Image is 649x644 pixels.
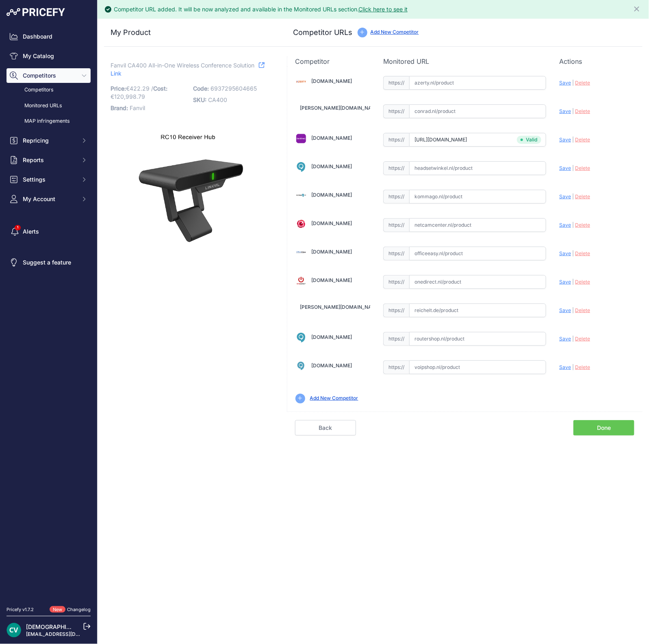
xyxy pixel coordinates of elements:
span: https:// [383,161,409,175]
button: Repricing [7,133,91,148]
span: Save [559,336,571,342]
p: Competitor [295,56,371,66]
span: https:// [383,104,409,118]
span: https:// [383,190,409,204]
span: Delete [575,279,590,285]
span: Delete [575,307,590,313]
span: CA400 [208,96,227,103]
span: Fanvil CA400 All-in-One Wireless Conference Solution [111,60,254,70]
a: Add New Competitor [371,29,419,35]
input: azerty.nl/product [409,76,546,90]
span: https:// [383,133,409,147]
a: MAP infringements [7,114,91,128]
nav: Sidebar [7,29,91,596]
a: Back [295,420,356,436]
a: Dashboard [7,29,91,44]
button: My Account [7,192,91,206]
a: [DOMAIN_NAME] [312,362,352,369]
a: [DOMAIN_NAME] [312,192,352,198]
span: Save [559,222,571,228]
img: Pricefy Logo [7,8,65,16]
a: [DOMAIN_NAME] [312,249,352,255]
span: | [572,250,574,256]
input: kommago.nl/product [409,190,546,204]
span: Repricing [23,137,76,145]
input: netcamcenter.nl/product [409,218,546,232]
input: dectdirect.nl/product [409,133,546,147]
a: [DOMAIN_NAME] [312,78,352,84]
span: Brand: [111,104,128,111]
span: Save [559,80,571,86]
a: [PERSON_NAME][DOMAIN_NAME] [300,304,381,310]
span: Save [559,108,571,114]
button: Competitors [7,68,91,83]
span: Delete [575,364,590,370]
a: Alerts [7,224,91,239]
span: | [572,137,574,143]
a: [PERSON_NAME][DOMAIN_NAME] [300,105,381,111]
p: € [111,83,188,102]
a: [DEMOGRAPHIC_DATA][PERSON_NAME] der ree [DEMOGRAPHIC_DATA] [26,623,221,630]
span: / € [111,85,167,100]
span: https:// [383,218,409,232]
span: Save [559,364,571,370]
span: Delete [575,250,590,256]
span: Delete [575,222,590,228]
span: | [572,279,574,285]
button: Reports [7,153,91,167]
div: Competitor URL added. It will be now analyzed and available in the Monitored URLs section. [114,5,408,13]
span: Price: [111,85,126,92]
span: Save [559,307,571,313]
span: Delete [575,165,590,171]
a: Add New Competitor [310,395,358,401]
span: | [572,222,574,228]
p: Actions [559,56,634,66]
span: Code: [193,85,209,92]
a: Click here to see it [358,6,408,13]
span: | [572,307,574,313]
input: voipshop.nl/product [409,360,546,374]
span: Competitors [23,72,76,80]
span: https:// [383,76,409,90]
a: Changelog [67,607,91,612]
a: [DOMAIN_NAME] [312,163,352,169]
a: [DOMAIN_NAME] [312,220,352,226]
a: Link [111,60,265,79]
span: | [572,80,574,86]
span: Delete [575,80,590,86]
span: Reports [23,156,76,164]
span: 120,998.79 [114,93,145,100]
span: Delete [575,108,590,114]
button: Settings [7,172,91,187]
h3: My Product [111,27,271,38]
span: https:// [383,275,409,289]
span: New [50,606,65,613]
span: Cost: [153,85,167,92]
a: Suggest a feature [7,255,91,270]
a: [DOMAIN_NAME] [312,334,352,340]
span: Settings [23,176,76,184]
input: conrad.nl/product [409,104,546,118]
span: Delete [575,336,590,342]
span: | [572,165,574,171]
span: https:// [383,360,409,374]
span: | [572,336,574,342]
span: Save [559,193,571,199]
span: 6937295604665 [211,85,257,92]
a: Competitors [7,83,91,97]
input: officeeasy.nl/product [409,247,546,260]
div: Pricefy v1.7.2 [7,606,34,613]
a: [DOMAIN_NAME] [312,277,352,283]
span: | [572,108,574,114]
button: Close [633,3,642,13]
span: 422.29 [130,85,150,92]
a: Done [573,420,634,436]
span: SKU: [193,96,206,103]
span: | [572,364,574,370]
span: Fanvil [130,104,145,111]
input: reichelt.de/product [409,304,546,317]
input: onedirect.nl/product [409,275,546,289]
span: Delete [575,193,590,199]
span: Delete [575,137,590,143]
input: headsetwinkel.nl/product [409,161,546,175]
